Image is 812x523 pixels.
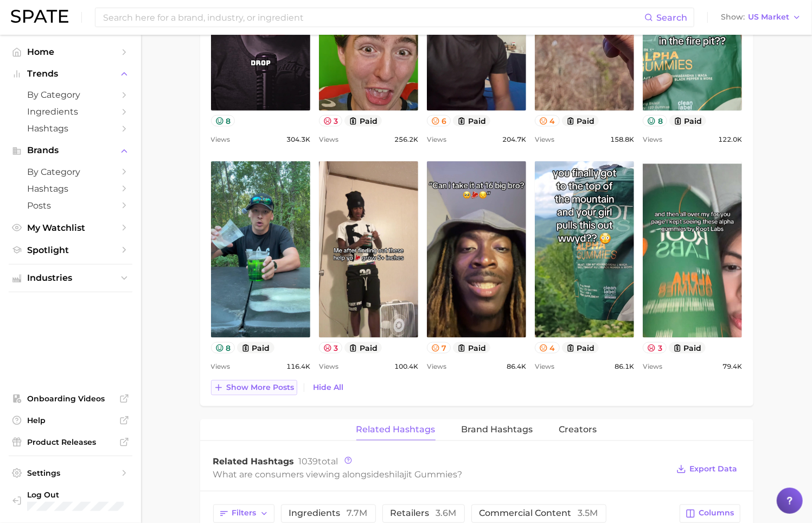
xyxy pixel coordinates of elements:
[394,360,418,373] span: 100.4k
[27,468,114,478] span: Settings
[213,505,274,523] button: Filters
[227,383,295,392] span: Show more posts
[211,342,235,354] button: 8
[289,509,368,518] span: ingredients
[27,415,114,425] span: Help
[453,342,490,354] button: paid
[9,180,132,197] a: Hashtags
[9,103,132,120] a: Ingredients
[213,467,669,482] div: What are consumers viewing alongside ?
[9,142,132,159] button: Brands
[690,464,738,474] span: Export Data
[578,508,598,519] span: 3.5m
[391,509,457,518] span: retailers
[9,242,132,259] a: Spotlight
[656,12,687,23] span: Search
[615,360,634,373] span: 86.1k
[319,115,343,127] button: 3
[535,115,560,127] button: 4
[27,200,114,211] span: Posts
[699,509,734,518] span: Columns
[211,115,235,127] button: 8
[27,245,114,255] span: Spotlight
[213,456,295,467] span: Related Hashtags
[507,360,526,373] span: 86.4k
[211,133,231,146] span: Views
[286,360,310,373] span: 116.4k
[27,123,114,134] span: Hashtags
[11,10,68,23] img: SPATE
[344,342,382,354] button: paid
[311,380,347,395] button: Hide All
[27,437,114,447] span: Product Releases
[319,342,343,354] button: 3
[237,342,274,354] button: paid
[610,133,634,146] span: 158.8k
[344,115,382,127] button: paid
[643,115,667,127] button: 8
[9,219,132,236] a: My Watchlist
[559,425,597,434] span: Creators
[319,360,338,373] span: Views
[427,360,446,373] span: Views
[643,133,662,146] span: Views
[9,270,132,286] button: Industries
[27,106,114,117] span: Ingredients
[232,509,257,518] span: Filters
[9,43,132,60] a: Home
[748,14,789,20] span: US Market
[643,360,662,373] span: Views
[286,133,310,146] span: 304.3k
[27,490,124,500] span: Log Out
[721,14,745,20] span: Show
[356,425,436,434] span: Related Hashtags
[27,223,114,233] span: My Watchlist
[669,115,707,127] button: paid
[9,86,132,103] a: by Category
[9,487,132,514] a: Log out. Currently logged in with e-mail adam@spate.nyc.
[211,360,231,373] span: Views
[462,425,533,434] span: Brand Hashtags
[479,509,598,518] span: commercial content
[535,133,554,146] span: Views
[102,8,644,27] input: Search here for a brand, industry, or ingredient
[674,462,740,477] button: Export Data
[27,146,114,155] span: Brands
[427,115,451,127] button: 6
[27,47,114,57] span: Home
[562,115,599,127] button: paid
[9,465,132,481] a: Settings
[9,412,132,429] a: Help
[453,115,490,127] button: paid
[9,66,132,82] button: Trends
[562,342,599,354] button: paid
[319,133,338,146] span: Views
[723,360,742,373] span: 79.4k
[299,456,338,467] span: total
[9,390,132,407] a: Onboarding Videos
[211,380,297,395] button: Show more posts
[502,133,526,146] span: 204.7k
[27,69,114,79] span: Trends
[535,342,560,354] button: 4
[385,469,458,480] span: shilajit gummies
[27,90,114,100] span: by Category
[643,342,667,354] button: 3
[27,167,114,177] span: by Category
[299,456,318,467] span: 1039
[27,394,114,404] span: Onboarding Videos
[314,383,344,392] span: Hide All
[9,197,132,214] a: Posts
[27,184,114,194] span: Hashtags
[669,342,706,354] button: paid
[9,434,132,450] a: Product Releases
[535,360,554,373] span: Views
[718,10,804,24] button: ShowUS Market
[9,120,132,137] a: Hashtags
[394,133,418,146] span: 256.2k
[427,342,451,354] button: 7
[9,163,132,180] a: by Category
[718,133,742,146] span: 122.0k
[27,273,114,283] span: Industries
[436,508,457,519] span: 3.6m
